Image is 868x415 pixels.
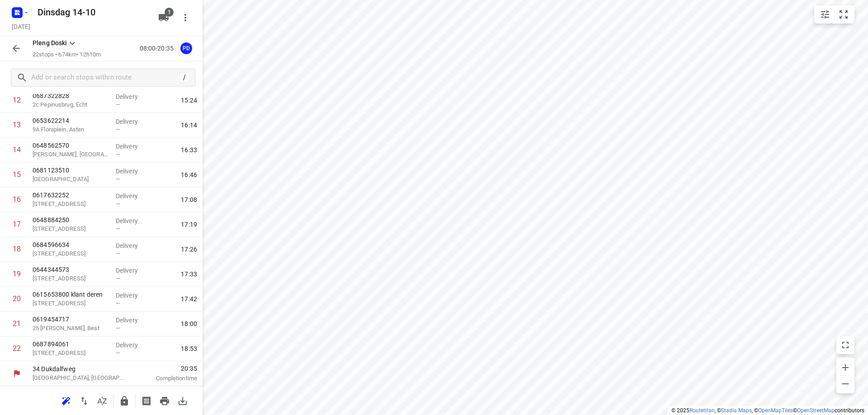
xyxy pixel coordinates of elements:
p: Delivery [116,167,149,176]
span: 15:24 [181,96,197,105]
span: — [116,126,120,133]
input: Add or search stops within route [31,71,179,85]
span: 17:08 [181,195,197,204]
div: 18 [13,245,21,253]
button: 1 [155,9,173,27]
p: Delivery [116,142,149,151]
span: 17:26 [181,245,197,254]
span: — [116,201,120,207]
p: 0619454717 [33,315,108,324]
span: 17:33 [181,270,197,279]
div: 19 [13,270,21,278]
h5: Rename [34,5,151,19]
a: Stadia Maps [721,407,752,414]
p: Delivery [116,117,149,126]
span: 18:53 [181,344,197,353]
span: 20:35 [137,364,197,373]
span: — [116,101,120,108]
p: Completion time [137,374,197,383]
p: Delivery [116,241,149,250]
div: 20 [13,294,21,303]
div: 13 [13,121,21,129]
span: — [116,176,120,182]
span: 16:14 [181,121,197,130]
p: 11 Voornestraat, Eindhoven [33,224,108,233]
span: Reverse route [75,396,93,405]
span: — [116,300,120,307]
span: 17:42 [181,294,197,303]
div: / [179,73,189,83]
span: 17:19 [181,220,197,229]
button: More [176,9,194,27]
span: — [116,275,120,282]
span: 16:33 [181,145,197,154]
p: 0644344573 [33,265,108,274]
span: Sort by time window [93,396,111,405]
p: [STREET_ADDRESS] [33,249,108,258]
span: — [116,350,120,356]
a: Routetitan [689,407,715,414]
p: [GEOGRAPHIC_DATA] [33,175,108,184]
p: 0648562570 [33,141,108,150]
p: 0653622214 [33,116,108,125]
p: 0617632252 [33,191,108,200]
p: 0684596634 [33,240,108,249]
p: 2c Pepinusbrug, Echt [33,100,108,109]
span: Print shipping labels [137,396,156,405]
p: Delivery [116,216,149,225]
p: 0687894061 [33,340,108,349]
div: small contained button group [814,5,854,23]
button: Lock route [115,392,133,410]
button: Fit zoom [835,5,853,23]
div: 15 [13,170,21,179]
span: Reoptimize route [57,396,75,405]
p: 0681123510 [33,166,108,175]
span: Download route [174,396,192,405]
p: 34 Dukdalfweg [33,364,127,373]
p: 0648884250 [33,215,108,224]
div: 22 [13,344,21,353]
p: Delivery [116,266,149,275]
p: 9A Floraplein, Asten [33,125,108,134]
div: PD [180,42,192,54]
span: — [116,250,120,257]
div: 21 [13,319,21,328]
li: © 2025 , © , © © contributors [671,407,864,414]
p: 25 [PERSON_NAME], Best [33,324,108,333]
a: OpenMapTiles [758,407,793,414]
span: Print route [156,396,174,405]
p: 08:00-20:35 [140,44,177,53]
h5: Project date [8,21,34,32]
p: Delivery [116,291,149,300]
span: Assigned to Pleng Doski [177,44,195,52]
span: 18:00 [181,319,197,328]
p: [STREET_ADDRESS] [33,274,108,283]
p: Delivery [116,340,149,350]
span: — [116,325,120,331]
p: 22 stops • 674km • 12h10m [33,51,101,59]
p: 7 Kersenstraat, Eindhoven [33,200,108,209]
div: 16 [13,195,21,204]
span: 1 [165,8,174,17]
p: 0615653800 klant deren [33,290,108,299]
p: Delivery [116,92,149,101]
p: [STREET_ADDRESS] [33,299,108,308]
div: 14 [13,145,21,154]
p: Antonie van Dijckstraat, Helmond [33,150,108,159]
div: 12 [13,96,21,104]
span: — [116,225,120,232]
p: Pleng Doski [33,38,67,48]
p: Delivery [116,316,149,325]
p: [STREET_ADDRESS] [33,349,108,358]
p: [GEOGRAPHIC_DATA], [GEOGRAPHIC_DATA] [33,373,127,382]
div: 17 [13,220,21,228]
p: 0687322828 [33,91,108,100]
button: Map settings [816,5,834,23]
span: 16:46 [181,170,197,179]
a: OpenStreetMap [797,407,835,414]
button: PD [177,39,195,57]
p: Delivery [116,191,149,201]
span: — [116,151,120,158]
